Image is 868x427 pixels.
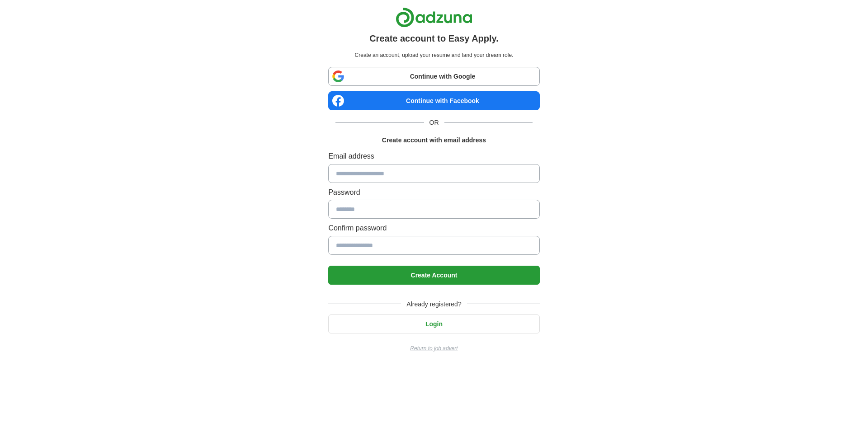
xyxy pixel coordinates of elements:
h1: Create account to Easy Apply. [369,31,499,46]
a: Login [328,320,539,328]
a: Continue with Google [328,67,539,86]
button: Create Account [328,266,539,285]
span: Already registered? [401,299,467,309]
label: Email address [328,150,539,162]
label: Password [328,187,539,198]
p: Create an account, upload your resume and land your dream role. [330,51,538,60]
h1: Create account with email address [382,135,486,145]
label: Confirm password [328,222,539,234]
img: Adzuna logo [396,7,472,28]
a: Return to job advert [328,344,539,353]
span: OR [424,117,444,127]
button: Login [328,314,539,333]
a: Continue with Facebook [328,91,539,110]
